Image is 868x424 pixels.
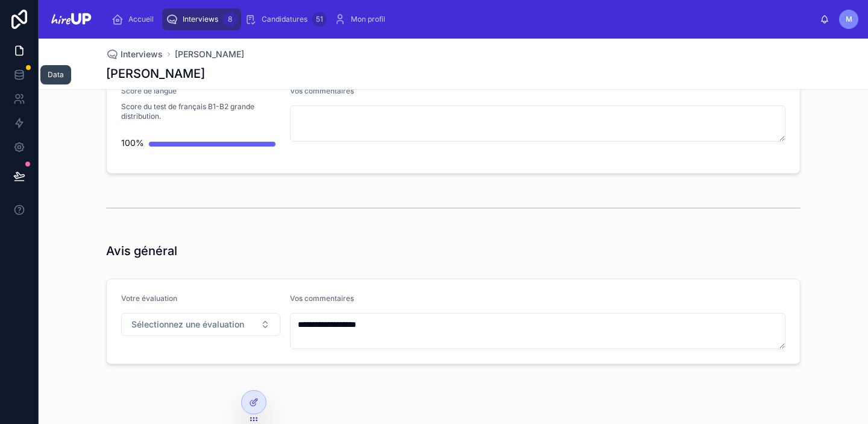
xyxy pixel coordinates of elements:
[290,294,354,303] span: Vos commentaires
[223,12,237,27] div: 8
[121,313,280,336] button: Select Button
[121,86,177,95] span: Score de langue
[106,242,177,259] h1: Avis général
[241,8,330,30] a: Candidatures51
[48,70,64,80] div: Data
[103,6,820,33] div: scrollable content
[290,86,354,95] span: Vos commentaires
[846,14,852,24] span: M
[121,294,177,303] span: Votre évaluation
[128,14,154,24] span: Accueil
[121,48,163,60] span: Interviews
[330,8,394,30] a: Mon profil
[312,12,327,27] div: 51
[48,10,93,29] img: App logo
[121,131,144,155] div: 100%
[262,14,307,24] span: Candidatures
[162,8,241,30] a: Interviews8
[106,48,163,60] a: Interviews
[175,48,244,60] a: [PERSON_NAME]
[121,102,280,121] span: Score du test de français B1-B2 grande distribution.
[106,65,205,82] h1: [PERSON_NAME]
[183,14,218,24] span: Interviews
[131,318,244,331] span: Sélectionnez une évaluation
[351,14,385,24] span: Mon profil
[108,8,162,30] a: Accueil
